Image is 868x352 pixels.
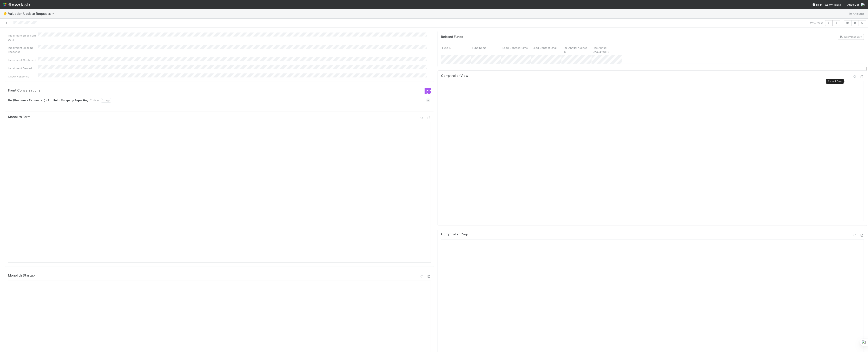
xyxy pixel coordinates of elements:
[848,3,859,6] span: AngelList
[8,115,30,119] h5: Monolith Form
[8,89,216,93] h5: Front Conversations
[8,58,38,62] div: Impairment Confirmed
[3,12,7,15] span: 🖖
[8,98,89,103] strong: Re: [Response Requested] - Portfolio Company Reporting
[441,232,468,236] h5: Comptroller Corp
[101,98,111,103] div: 2 tags
[861,3,865,7] img: avatar_b6a6ccf4-6160-40f7-90da-56c3221167ae.png
[531,45,562,55] div: Lead Contact Email
[8,34,38,42] div: Impairment Email Sent Date
[825,3,841,6] span: My Tasks
[592,45,622,55] div: Has Annual Unaudited FS
[8,12,56,16] span: Valuation Update Requests
[849,11,865,16] a: Analytics
[8,274,35,278] h5: Monolith Startup
[825,3,841,7] a: My Tasks
[425,88,431,94] img: front-logo-b4b721b83371efbadf0a.svg
[562,45,592,55] div: Has Annual Audited FS
[90,98,99,103] div: 11 days
[8,74,38,78] div: Check Response
[441,35,463,39] h5: Related Funds
[3,1,30,8] img: logo-inverted-e16ddd16eac7371096b0.svg
[838,34,864,40] button: Download CSV
[810,21,824,25] span: 2 of 4 tasks
[8,66,38,70] div: Impairment Denied
[471,45,501,55] div: Fund Name
[8,46,38,54] div: Impairment Email No Response
[501,45,531,55] div: Lead Contact Name
[441,45,471,55] div: Fund ID
[812,3,822,7] div: Help
[441,74,468,78] h5: Comptroller View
